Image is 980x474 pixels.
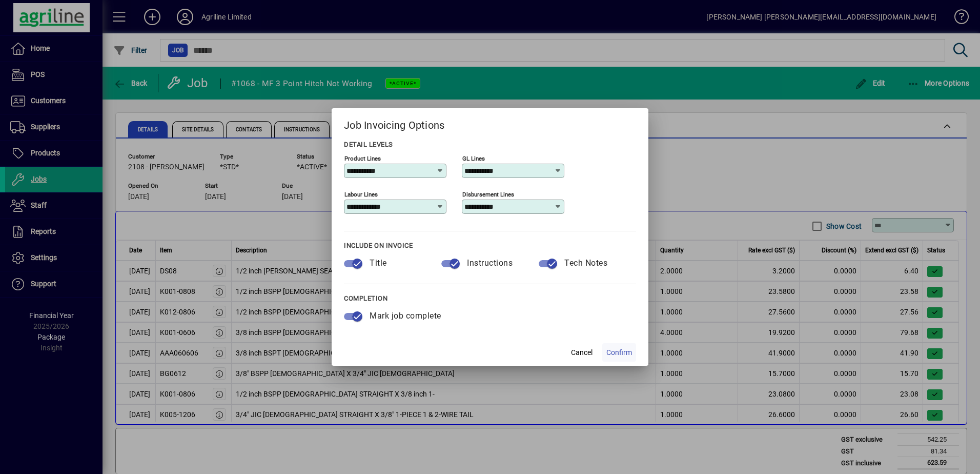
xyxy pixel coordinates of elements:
[332,108,648,138] h2: Job Invoicing Options
[344,139,636,151] div: DETAIL LEVELS
[602,343,636,362] button: Confirm
[344,292,636,305] div: COMPLETION
[370,258,387,268] span: Title
[462,191,514,198] mat-label: Disbursement Lines
[565,343,598,362] button: Cancel
[344,191,378,198] mat-label: Labour Lines
[370,311,441,321] span: Mark job complete
[344,240,636,252] div: INCLUDE ON INVOICE
[571,347,593,358] span: Cancel
[467,258,513,268] span: Instructions
[606,347,632,358] span: Confirm
[462,155,485,162] mat-label: GL Lines
[564,258,607,268] span: Tech Notes
[344,155,381,162] mat-label: Product Lines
